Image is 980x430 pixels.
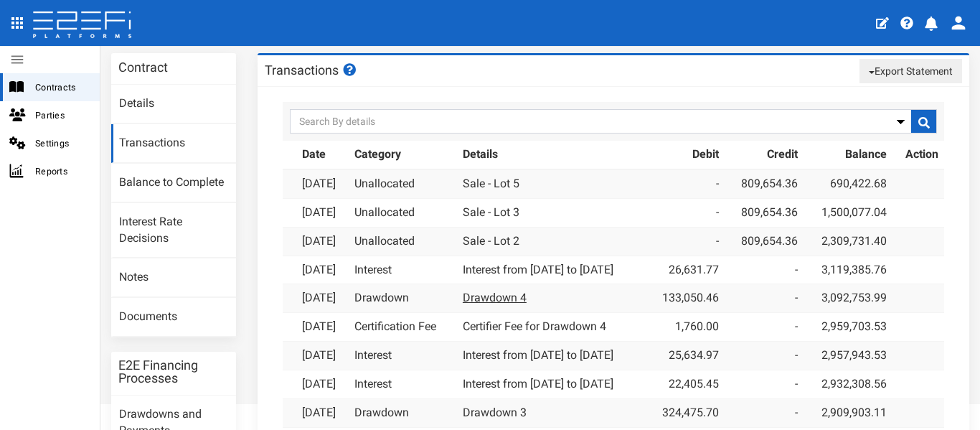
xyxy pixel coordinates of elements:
[35,107,88,123] span: Parties
[645,342,724,370] td: 25,634.97
[290,109,937,134] input: Search By details
[463,319,606,333] a: Certifier Fee for Drawdown 4
[725,313,804,342] td: -
[302,205,336,219] a: [DATE]
[645,198,724,227] td: -
[463,205,519,219] a: Sale - Lot 3
[302,406,336,419] a: [DATE]
[645,169,724,198] td: -
[349,227,457,256] td: Unallocated
[645,398,724,427] td: 324,475.70
[645,256,724,284] td: 26,631.77
[296,141,349,169] th: Date
[111,203,236,258] a: Interest Rate Decisions
[645,141,724,169] th: Debit
[645,227,724,256] td: -
[804,313,892,342] td: 2,959,703.53
[645,284,724,313] td: 133,050.46
[725,256,804,284] td: -
[302,377,336,391] a: [DATE]
[645,313,724,342] td: 1,760.00
[349,141,457,169] th: Category
[892,141,944,169] th: Action
[463,263,613,276] a: Interest from [DATE] to [DATE]
[804,370,892,398] td: 2,932,308.56
[725,141,804,169] th: Credit
[111,164,236,202] a: Balance to Complete
[302,319,336,333] a: [DATE]
[302,263,336,276] a: [DATE]
[302,348,336,362] a: [DATE]
[645,370,724,398] td: 22,405.45
[349,198,457,227] td: Unallocated
[804,256,892,284] td: 3,119,385.76
[463,177,519,190] a: Sale - Lot 5
[804,398,892,427] td: 2,909,903.11
[349,256,457,284] td: Interest
[804,227,892,256] td: 2,309,731.40
[457,141,645,169] th: Details
[804,342,892,370] td: 2,957,943.53
[725,342,804,370] td: -
[463,348,613,362] a: Interest from [DATE] to [DATE]
[349,370,457,398] td: Interest
[725,370,804,398] td: -
[725,198,804,227] td: 809,654.36
[349,169,457,198] td: Unallocated
[111,298,236,337] a: Documents
[349,398,457,427] td: Drawdown
[804,169,892,198] td: 690,422.68
[349,284,457,313] td: Drawdown
[725,398,804,427] td: -
[804,284,892,313] td: 3,092,753.99
[804,141,892,169] th: Balance
[725,227,804,256] td: 809,654.36
[35,163,88,179] span: Reports
[118,61,168,74] h3: Contract
[35,135,88,151] span: Settings
[725,284,804,313] td: -
[118,359,229,385] h3: E2E Financing Processes
[111,85,236,123] a: Details
[302,177,336,190] a: [DATE]
[265,63,358,77] h3: Transactions
[35,79,88,95] span: Contracts
[111,124,236,163] a: Transactions
[725,169,804,198] td: 809,654.36
[859,59,962,83] button: Export Statement
[463,377,613,391] a: Interest from [DATE] to [DATE]
[463,291,527,304] a: Drawdown 4
[349,313,457,342] td: Certification Fee
[302,234,336,248] a: [DATE]
[463,406,527,419] a: Drawdown 3
[463,234,519,248] a: Sale - Lot 2
[111,258,236,297] a: Notes
[349,342,457,370] td: Interest
[804,198,892,227] td: 1,500,077.04
[302,291,336,304] a: [DATE]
